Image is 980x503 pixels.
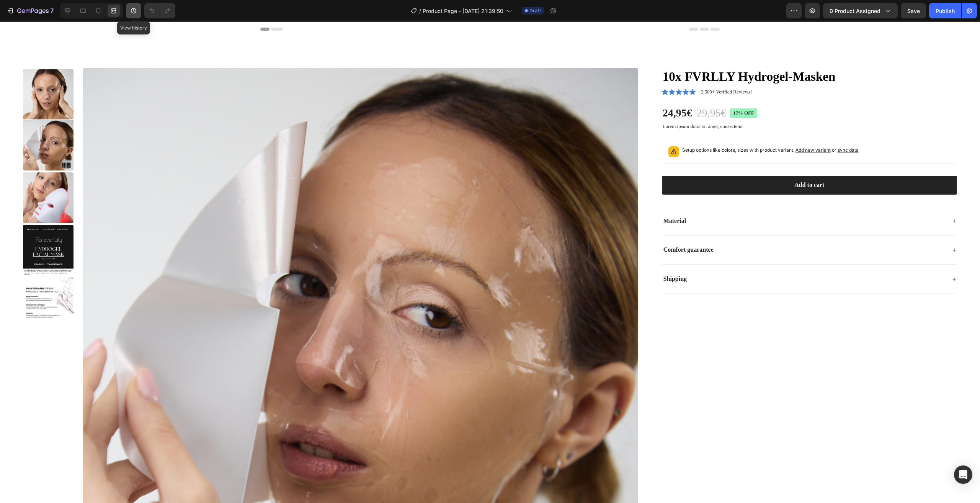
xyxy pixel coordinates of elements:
[929,3,961,18] button: Publish
[144,3,175,18] div: Undo/Redo
[423,7,503,15] span: Product Page - [DATE] 21:39:50
[730,87,757,97] pre: 17% off
[419,7,421,15] span: /
[662,84,693,99] div: 24,95€
[795,126,831,131] span: Add new variant
[696,84,727,99] div: 29,95€
[529,7,541,14] span: Draft
[663,196,686,204] p: Material
[830,7,880,15] span: 0 product assigned
[3,3,57,18] button: 7
[662,154,957,173] button: Add to cart
[954,465,972,484] div: Open Intercom Messenger
[663,224,714,233] p: Comfort guarantee
[682,125,859,133] p: Setup options like colors, sizes with product variant.
[663,102,956,108] p: Lorem ipsum dolor sit amet, consectetur
[901,3,926,18] button: Save
[823,3,898,18] button: 0 product assigned
[907,8,920,14] span: Save
[701,67,752,74] p: 2,500+ Verified Reviews!
[663,254,687,262] p: Shipping
[831,126,859,131] span: or
[662,46,957,64] h1: 10x FVRLLY Hydrogel-Masken
[838,126,859,131] span: sync data
[50,6,54,15] p: 7
[936,7,955,15] div: Publish
[794,160,824,168] div: Add to cart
